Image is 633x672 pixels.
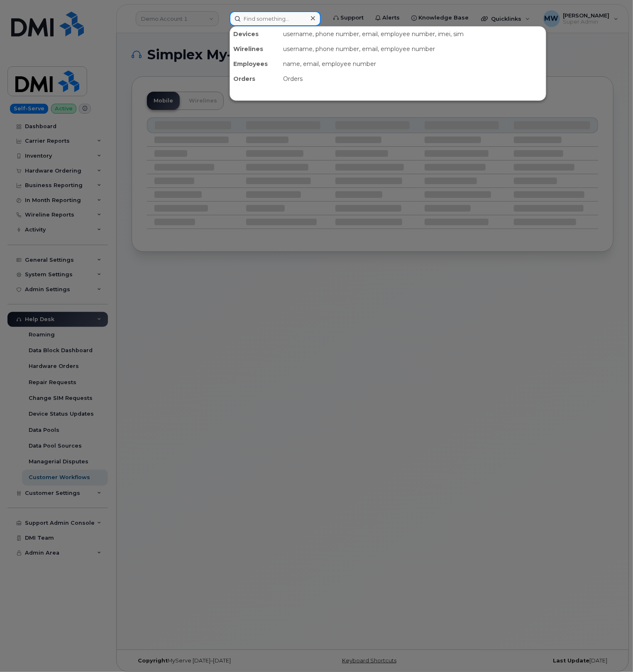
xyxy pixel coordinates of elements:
[280,71,546,86] div: Orders
[280,41,546,56] div: username, phone number, email, employee number
[280,27,546,41] div: username, phone number, email, employee number, imei, sim
[230,41,280,56] div: Wirelines
[230,27,280,41] div: Devices
[230,56,280,71] div: Employees
[280,56,546,71] div: name, email, employee number
[230,71,280,86] div: Orders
